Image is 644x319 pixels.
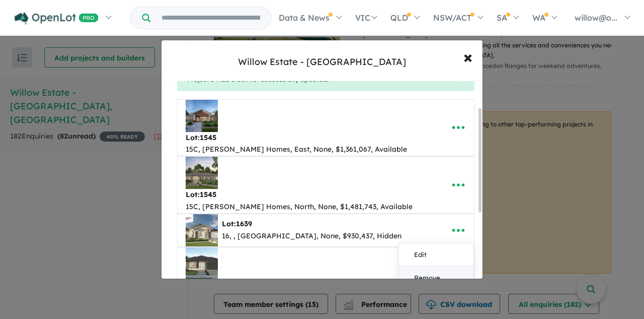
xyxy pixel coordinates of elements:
b: Lot: [186,190,216,199]
div: 15C, [PERSON_NAME] Homes, East, None, $1,361,067, Available [186,144,407,156]
div: Willow Estate - [GEOGRAPHIC_DATA] [238,55,406,69]
img: Willow%20Estate%20-%20Gisborne%20-%20Lot%201639___1737517155.jpg [186,214,218,246]
span: willow@o... [575,13,617,23]
span: 1545 [200,133,216,142]
a: Edit [399,243,473,267]
div: 16, , [GEOGRAPHIC_DATA], None, $930,437, Hidden [222,230,401,242]
img: Willow%20Estate%20-%20Gisborne%20-%20Lot%201545___1747202007.jpg [186,157,218,189]
img: Willow%20Estate%20-%20Gisborne%20-%20Lot%201644___1742617718.jpg [186,247,218,280]
input: Try estate name, suburb, builder or developer [152,7,269,29]
b: Lot: [222,219,252,228]
div: 15C, [PERSON_NAME] Homes, North, None, $1,481,743, Available [186,201,413,213]
span: 1545 [200,190,216,199]
img: Openlot PRO Logo White [15,12,99,25]
a: Remove [399,267,473,290]
span: × [463,46,472,68]
b: Lot: [186,133,216,142]
img: Willow%20Estate%20-%20Gisborne%20-%20Lot%201545___1747368214.jpg [186,100,218,132]
span: 1639 [236,219,252,228]
button: Close [459,74,464,83]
